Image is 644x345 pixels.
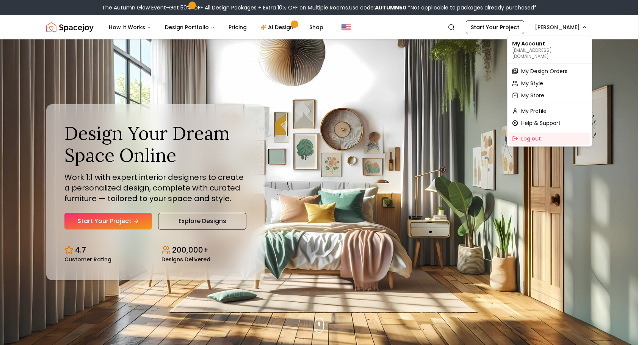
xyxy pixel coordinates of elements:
[509,117,590,129] a: Help & Support
[521,135,541,142] span: Log out
[509,37,590,62] div: My Account
[521,107,547,115] span: My Profile
[521,67,567,75] span: My Design Orders
[509,65,590,77] a: My Design Orders
[509,105,590,117] a: My Profile
[521,92,544,99] span: My Store
[512,47,587,59] p: [EMAIL_ADDRESS][DOMAIN_NAME]
[521,80,543,87] span: My Style
[507,36,592,147] div: [PERSON_NAME]
[521,119,561,127] span: Help & Support
[509,77,590,89] a: My Style
[509,89,590,101] a: My Store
